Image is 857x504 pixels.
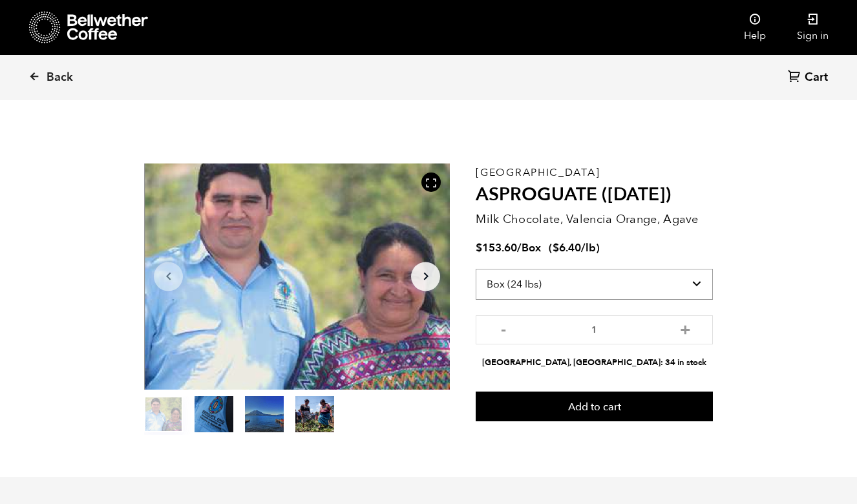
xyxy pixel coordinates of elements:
span: / [517,240,522,255]
bdi: 153.60 [476,240,517,255]
button: + [677,322,693,335]
a: Cart [788,69,831,87]
button: Add to cart [476,392,713,421]
bdi: 6.40 [553,240,581,255]
span: Box [522,240,541,255]
span: $ [476,240,482,255]
span: $ [553,240,559,255]
span: Cart [805,70,828,85]
button: - [495,322,511,335]
li: [GEOGRAPHIC_DATA], [GEOGRAPHIC_DATA]: 34 in stock [476,357,713,369]
span: Back [47,70,73,85]
span: /lb [581,240,596,255]
p: Milk Chocolate, Valencia Orange, Agave [476,211,713,228]
span: ( ) [549,240,600,255]
h2: ASPROGUATE ([DATE]) [476,184,713,206]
